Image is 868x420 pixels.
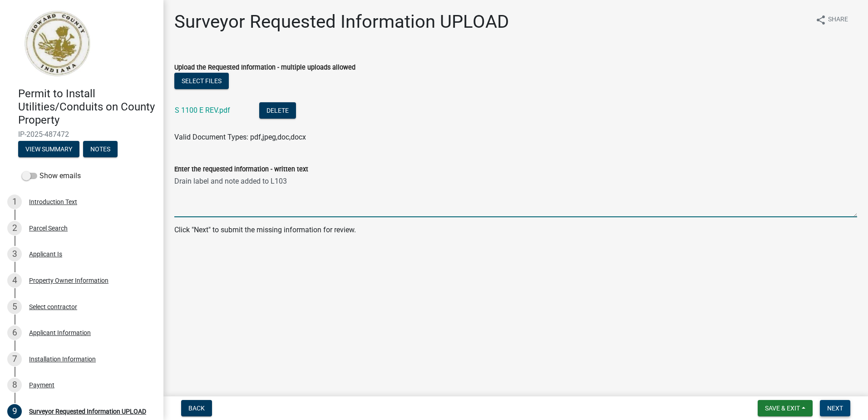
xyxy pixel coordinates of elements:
h4: Permit to Install Utilities/Conduits on County Property [18,87,156,126]
div: Surveyor Requested Information UPLOAD [29,408,146,415]
span: Save & Exit [765,405,800,412]
button: Select files [174,73,229,89]
div: 3 [7,247,22,261]
button: Back [181,400,212,416]
div: 4 [7,273,22,288]
div: 6 [7,325,22,340]
span: IP-2025-487472 [18,130,145,139]
span: Next [827,405,843,412]
button: shareShare [808,11,855,29]
h1: Surveyor Requested Information UPLOAD [174,11,509,33]
wm-modal-confirm: Summary [18,146,79,154]
div: Select contractor [29,304,77,310]
img: Howard County, Indiana [18,10,96,78]
wm-modal-confirm: Delete Document [259,107,296,115]
a: S 1100 E REV.pdf [175,106,230,115]
div: Property Owner Information [29,277,108,284]
button: Notes [83,141,118,157]
button: Next [820,400,850,416]
p: Click "Next" to submit the missing information for review. [174,225,857,235]
label: Upload the Requested Information - multiple uploads allowed [174,65,355,71]
span: Share [828,15,848,25]
div: 2 [7,221,22,235]
div: Installation Information [29,356,96,362]
wm-modal-confirm: Notes [83,146,118,154]
span: Back [188,405,205,412]
button: Save & Exit [758,400,813,416]
div: Parcel Search [29,225,68,231]
label: Enter the requested information - written text [174,166,308,173]
div: 9 [7,404,22,419]
div: Introduction Text [29,199,77,205]
label: Show emails [22,170,81,181]
div: 1 [7,195,22,209]
div: 5 [7,300,22,314]
i: share [815,15,826,25]
button: View Summary [18,141,79,157]
div: Applicant Is [29,251,62,257]
button: Delete [259,102,296,119]
span: Valid Document Types: pdf,jpeg,doc,docx [174,133,306,141]
div: Payment [29,382,54,388]
div: 7 [7,352,22,366]
div: 8 [7,378,22,392]
div: Applicant Information [29,330,91,336]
